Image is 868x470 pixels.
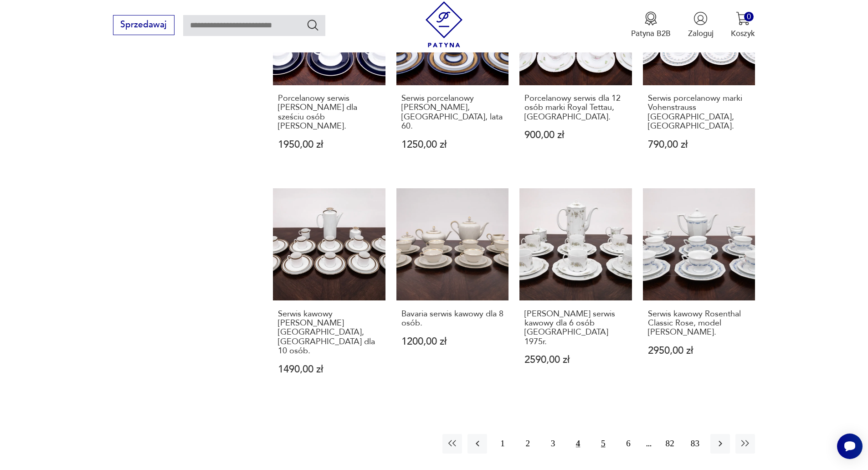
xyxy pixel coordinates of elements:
button: Szukaj [306,18,319,31]
h3: Porcelanowy serwis dla 12 osób marki Royal Tettau, [GEOGRAPHIC_DATA]. [524,94,627,122]
img: Patyna - sklep z meblami i dekoracjami vintage [421,1,467,47]
h3: Serwis porcelanowy marki Vohenstrauss [GEOGRAPHIC_DATA], [GEOGRAPHIC_DATA]. [648,94,750,131]
p: Zaloguj [688,28,714,39]
button: 6 [618,434,638,454]
button: Zaloguj [688,11,714,39]
a: Sprzedawaj [113,22,175,29]
a: Bavaria serwis kawowy dla 8 osób.Bavaria serwis kawowy dla 8 osób.1200,00 zł [396,188,509,396]
a: Ikona medaluPatyna B2B [631,11,671,39]
a: Rosenthal serwis kawowy dla 6 osób MONBIJOU 1975r.[PERSON_NAME] serwis kawowy dla 6 osób [GEOGRAP... [519,188,632,396]
iframe: Smartsupp widget button [837,434,863,459]
a: Serwis kawowy Rosenthal Classic Rose, model Maria.Serwis kawowy Rosenthal Classic Rose, model [PE... [643,188,755,396]
button: 5 [593,434,613,454]
button: 4 [568,434,588,454]
button: 3 [543,434,563,454]
img: Ikona koszyka [736,11,750,26]
h3: [PERSON_NAME] serwis kawowy dla 6 osób [GEOGRAPHIC_DATA] 1975r. [524,310,627,347]
h3: Serwis porcelanowy [PERSON_NAME], [GEOGRAPHIC_DATA], lata 60. [401,94,504,131]
a: Serwis kawowy Thomas Germany, Niemcy dla 10 osób.Serwis kawowy [PERSON_NAME][GEOGRAPHIC_DATA], [G... [273,188,385,396]
p: Koszyk [731,28,755,39]
img: Ikona medalu [644,11,658,26]
h3: Porcelanowy serwis [PERSON_NAME] dla sześciu osób [PERSON_NAME]. [278,94,380,131]
button: Patyna B2B [631,11,671,39]
img: Ikonka użytkownika [693,11,708,26]
button: Sprzedawaj [113,15,175,35]
button: 82 [660,434,680,454]
p: 2590,00 zł [524,355,627,365]
button: 0Koszyk [731,11,755,39]
h3: Serwis kawowy [PERSON_NAME][GEOGRAPHIC_DATA], [GEOGRAPHIC_DATA] dla 10 osób. [278,310,380,356]
p: 900,00 zł [524,130,627,140]
p: 1200,00 zł [401,337,504,346]
p: 1490,00 zł [278,365,380,374]
h3: Serwis kawowy Rosenthal Classic Rose, model [PERSON_NAME]. [648,310,750,337]
button: 2 [518,434,538,454]
div: 0 [744,12,754,21]
button: 1 [493,434,512,454]
p: 1250,00 zł [401,140,504,150]
p: 2950,00 zł [648,346,750,356]
h3: Bavaria serwis kawowy dla 8 osób. [401,310,504,328]
p: 1950,00 zł [278,140,380,150]
button: 83 [685,434,705,454]
p: 790,00 zł [648,140,750,150]
p: Patyna B2B [631,28,671,39]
